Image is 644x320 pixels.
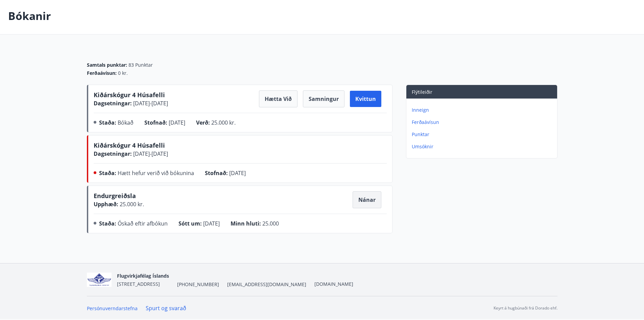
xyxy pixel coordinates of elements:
[144,119,167,126] span: Stofnað :
[262,220,279,227] span: 25.000
[99,169,116,177] span: Staða :
[205,169,228,177] span: Stofnað :
[87,273,112,287] img: jfCJGIgpp2qFOvTFfsN21Zau9QV3gluJVgNw7rvD.png
[412,89,432,95] span: Flýtileiðir
[87,305,138,312] a: Persónuverndarstefna
[99,220,116,227] span: Staða :
[128,62,153,68] span: 83 Punktar
[494,305,557,311] p: Keyrt á hugbúnaði frá Dorado ehf.
[94,150,132,157] span: Dagsetningar :
[118,70,128,77] span: 0 kr.
[314,281,353,287] a: [DOMAIN_NAME]
[118,169,194,177] span: Hætt hefur verið við bókunina
[94,200,118,208] span: Upphæð :
[229,169,246,177] span: [DATE]
[412,107,554,113] p: Inneign
[117,281,160,287] span: [STREET_ADDRESS]
[99,119,116,126] span: Staða :
[8,8,51,23] p: Bókanir
[146,304,186,312] a: Spurt og svarað
[87,62,127,68] span: Samtals punktar :
[203,220,220,227] span: [DATE]
[177,281,219,288] span: [PHONE_NUMBER]
[118,119,134,126] span: Bókað
[350,91,381,107] button: Kvittun
[118,220,168,227] span: Óskað eftir afbókun
[169,119,185,126] span: [DATE]
[196,119,210,126] span: Verð :
[353,191,381,208] button: Nánar
[94,100,132,107] span: Dagsetningar :
[303,90,344,107] button: Samningur
[412,119,554,126] p: Ferðaávísun
[132,100,168,107] span: [DATE] - [DATE]
[94,141,165,149] span: Kiðárskógur 4 Húsafelli
[231,220,261,227] span: Minn hluti :
[412,143,554,150] p: Umsóknir
[118,200,144,208] span: 25.000 kr.
[117,273,169,279] span: Flugvirkjafélag Íslands
[132,150,168,157] span: [DATE] - [DATE]
[227,281,306,288] span: [EMAIL_ADDRESS][DOMAIN_NAME]
[211,119,236,126] span: 25.000 kr.
[178,220,202,227] span: Sótt um :
[259,90,297,107] button: Hætta við
[94,91,165,99] span: Kiðárskógur 4 Húsafelli
[412,131,554,138] p: Punktar
[94,192,136,202] span: Endurgreiðsla
[87,70,117,77] span: Ferðaávísun :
